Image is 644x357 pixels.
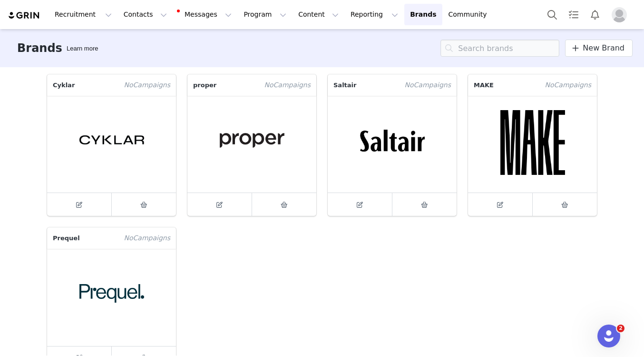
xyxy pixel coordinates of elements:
span: s [307,80,311,90]
span: No [124,80,133,90]
button: Notifications [585,4,605,25]
span: 2 [617,325,624,332]
p: MAKE [468,74,539,96]
p: Saltair [328,74,399,96]
button: Messages [173,4,237,25]
span: s [448,80,451,90]
span: s [588,80,591,90]
img: grin logo [8,11,41,20]
span: Campaign [118,74,176,96]
span: s [167,80,170,90]
iframe: Intercom live chat [597,325,620,347]
button: Search [542,4,563,25]
p: Prequel [47,227,118,249]
span: No [264,80,273,90]
span: New Brand [583,42,624,54]
span: No [545,80,554,90]
p: Cyklar [47,74,118,96]
div: Tooltip anchor [65,44,100,53]
a: Community [443,4,497,25]
a: New Brand [565,40,633,57]
span: Campaign [118,227,176,249]
button: Program [238,4,292,25]
span: Campaign [259,74,316,96]
button: Profile [606,7,636,22]
span: s [167,233,170,243]
span: Campaign [539,74,597,96]
button: Contacts [118,4,173,25]
img: placeholder-profile.jpg [612,7,627,22]
a: Tasks [563,4,584,25]
a: Brands [404,4,442,25]
span: No [405,80,414,90]
button: Content [293,4,344,25]
span: Campaign [399,74,457,96]
button: Reporting [345,4,404,25]
button: Recruitment [49,4,117,25]
p: proper [187,74,259,96]
input: Search brands [440,40,559,57]
span: No [124,233,133,243]
h3: Brands [17,40,62,57]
